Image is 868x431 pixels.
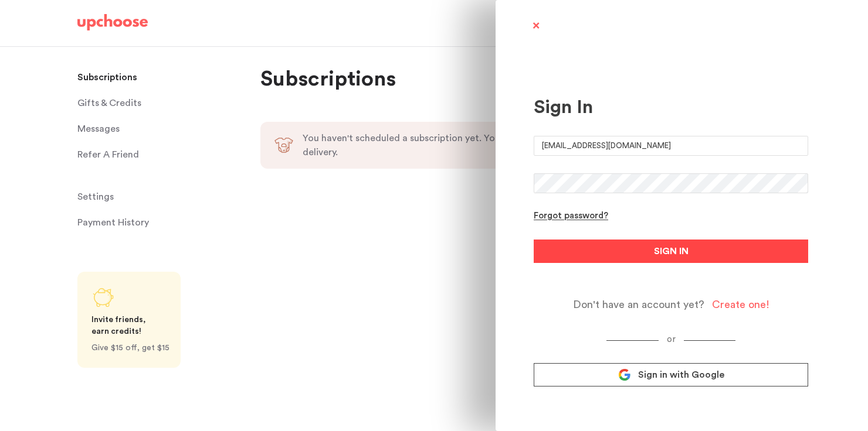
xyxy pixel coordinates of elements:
[712,298,769,312] div: Create one!
[638,369,724,381] span: Sign in with Google
[534,240,808,263] button: SIGN IN
[534,136,808,156] input: E-mail
[573,298,704,312] span: Don't have an account yet?
[534,211,608,222] div: Forgot password?
[534,363,808,386] a: Sign in with Google
[534,96,808,118] div: Sign In
[659,335,684,344] span: or
[654,244,689,258] span: SIGN IN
